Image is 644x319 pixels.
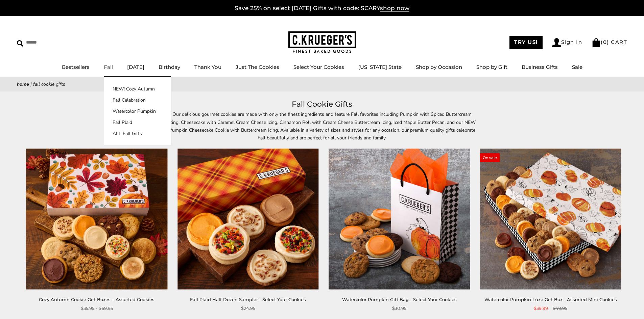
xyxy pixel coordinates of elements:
nav: breadcrumbs [17,80,627,88]
a: Just The Cookies [236,64,279,70]
img: Account [552,38,561,47]
a: TRY US! [509,36,543,49]
span: $49.95 [553,305,567,312]
img: Cozy Autumn Cookie Gift Boxes – Assorted Cookies [26,149,167,289]
span: shop now [380,5,409,12]
a: Save 25% on select [DATE] Gifts with code: SCARYshop now [235,5,409,12]
a: Shop by Occasion [416,64,462,70]
a: Business Gifts [522,64,558,70]
a: Fall [104,64,113,70]
a: Fall Plaid [104,119,171,126]
span: $30.95 [392,305,406,312]
a: Watercolor Pumpkin Gift Bag - Select Your Cookies [342,297,457,302]
img: Fall Plaid Half Dozen Sampler - Select Your Cookies [177,149,318,289]
a: Bestsellers [62,64,90,70]
a: Shop by Gift [476,64,507,70]
a: Thank You [194,64,221,70]
h1: Fall Cookie Gifts [27,98,617,110]
a: Select Your Cookies [293,64,344,70]
a: Sign In [552,38,582,47]
a: Fall Celebration [104,97,171,104]
span: Fall Cookie Gifts [33,81,65,87]
span: $39.99 [534,305,548,312]
a: [US_STATE] State [358,64,402,70]
span: | [30,81,32,87]
a: Fall Plaid Half Dozen Sampler - Select Your Cookies [190,297,306,302]
input: Search [17,37,97,48]
a: Watercolor Pumpkin Luxe Gift Box - Assorted Mini Cookies [484,297,617,302]
span: 0 [603,39,607,45]
a: ALL Fall Gifts [104,130,171,137]
a: Cozy Autumn Cookie Gift Boxes – Assorted Cookies [39,297,154,302]
img: Watercolor Pumpkin Luxe Gift Box - Assorted Mini Cookies [480,149,621,289]
a: [DATE] [127,64,144,70]
img: Bag [592,38,601,47]
img: C.KRUEGER'S [288,31,356,53]
a: Birthday [159,64,180,70]
a: NEW! Cozy Autumn [104,85,171,92]
p: Our delicious gourmet cookies are made with only the finest ingredients and feature Fall favorite... [167,110,478,141]
a: Watercolor Pumpkin [104,108,171,115]
span: $35.95 - $69.95 [81,305,113,312]
a: Home [17,81,29,87]
img: Watercolor Pumpkin Gift Bag - Select Your Cookies [329,149,470,289]
span: $24.95 [241,305,255,312]
a: (0) CART [592,39,627,45]
span: On sale [480,153,500,162]
a: Sale [572,64,582,70]
img: Search [17,40,23,47]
